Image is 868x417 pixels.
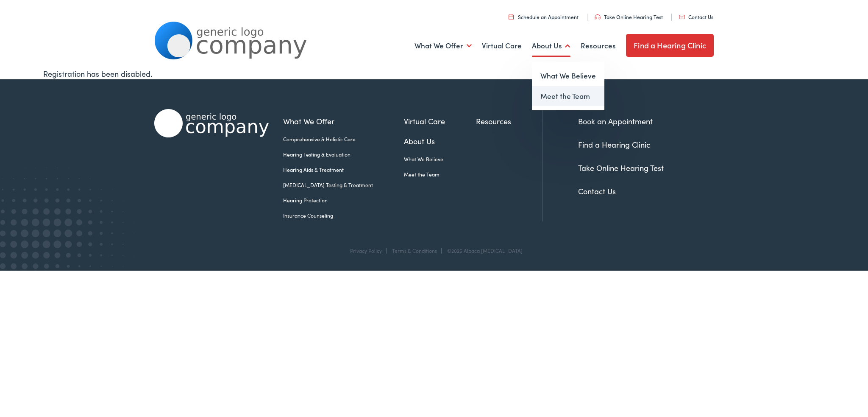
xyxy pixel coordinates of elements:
a: Contact Us [679,13,713,20]
a: What We Believe [532,66,604,86]
a: Terms & Conditions [392,247,437,254]
a: [MEDICAL_DATA] Testing & Treatment [283,181,404,189]
a: About Us [404,135,476,147]
a: Find a Hearing Clinic [626,34,714,57]
a: Comprehensive & Holistic Care [283,135,404,143]
img: utility icon [595,14,601,20]
a: Resources [581,30,616,62]
a: Contact Us [578,186,616,196]
a: Find a Hearing Clinic [578,139,650,150]
img: utility icon [679,15,685,19]
a: What We Believe [404,155,476,163]
a: Resources [476,115,542,127]
a: Virtual Care [404,115,476,127]
div: Registration has been disabled. [43,68,824,79]
a: About Us [532,30,570,62]
div: ©2025 Alpaca [MEDICAL_DATA] [443,248,523,254]
a: Hearing Protection [283,196,404,204]
a: Book an Appointment [578,116,653,126]
a: What We Offer [283,115,404,127]
img: utility icon [509,14,514,20]
img: Alpaca Audiology [154,109,269,137]
a: Take Online Hearing Test [595,13,663,20]
a: Hearing Aids & Treatment [283,166,404,174]
a: Insurance Counseling [283,212,404,219]
a: Virtual Care [482,30,522,62]
a: Schedule an Appointment [509,13,579,20]
a: Hearing Testing & Evaluation [283,151,404,158]
a: Take Online Hearing Test [578,162,664,173]
a: What We Offer [415,30,472,62]
a: Meet the Team [404,171,476,178]
a: Meet the Team [532,86,604,106]
a: Privacy Policy [350,247,382,254]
